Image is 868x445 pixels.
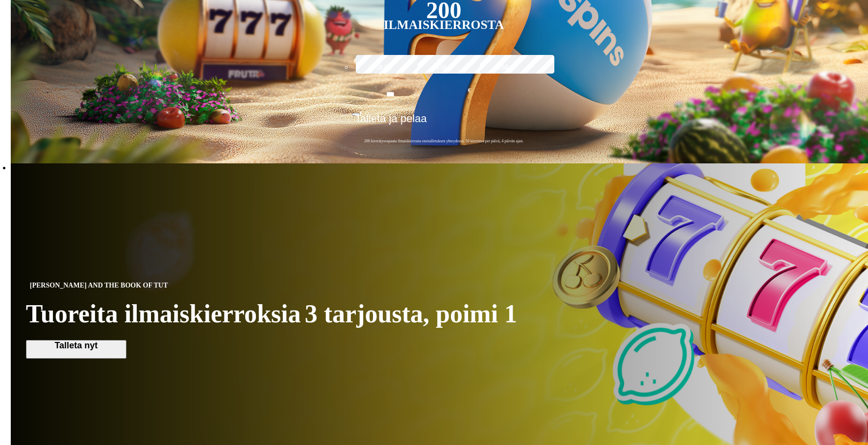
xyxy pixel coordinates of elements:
span: [PERSON_NAME] and the Book of Tut [26,280,172,291]
button: Talleta ja pelaa [352,112,536,132]
span: 3 tarjousta, poimi 1 [305,301,517,327]
div: Ilmaiskierrosta [384,19,504,31]
label: 250 € [477,53,534,82]
label: 50 € [353,53,410,82]
span: € [360,109,363,115]
span: 200 kierrätysvapaata ilmaiskierrosta ensitalletuksen yhteydessä. 50 kierrosta per päivä, 4 päivän... [352,138,536,144]
span: Talleta nyt [31,341,122,350]
label: 150 € [415,53,472,82]
span: Tuoreita ilmaiskierroksia [26,299,301,328]
span: Talleta ja pelaa [355,112,427,132]
div: 200 [426,4,461,16]
span: € [468,86,471,95]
